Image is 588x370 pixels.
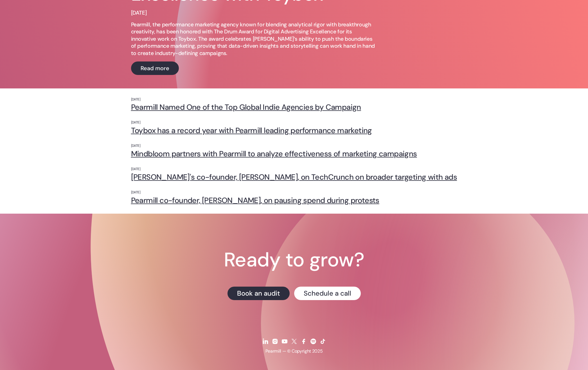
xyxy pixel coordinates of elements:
a: Facebook icon [299,334,308,348]
a: Linkedin icon [261,334,270,348]
img: Facebook icon [300,338,307,345]
a: Tiktok icon [319,334,327,348]
img: Instagram icon [272,338,278,345]
img: Spotify icon [310,338,317,345]
p: [DATE] [131,97,457,102]
p: [DATE] [131,190,457,195]
img: Tiktok icon [319,338,326,345]
a: Book an audit [227,287,290,300]
a: Toybox has a record year with Pearmill leading performance marketing [131,126,457,135]
p: Pearmill, the performance marketing agency known for blending analytical rigor with breakthrough ... [131,21,379,57]
img: Youtube icon [281,338,288,345]
a: Spotify icon [309,334,317,348]
p: [DATE] [131,120,457,125]
a: [PERSON_NAME]'s co-founder, [PERSON_NAME], on TechCrunch on broader targeting with ads [131,173,457,181]
p: [DATE] [131,144,457,148]
a: Youtube icon [280,334,289,348]
a: Read more [131,61,179,75]
p: [DATE] [131,9,147,17]
a: Schedule a call [294,287,361,300]
p: [DATE] [131,167,457,172]
h1: Ready to grow? [224,250,364,270]
a: Instagram icon [271,334,279,348]
a: Mindbloom partners with Pearmill to analyze effectiveness of marketing campaigns [131,149,457,158]
img: Linkedin icon [262,338,269,345]
a: Pearmill Named One of the Top Global Indie Agencies by Campaign [131,103,457,111]
a: Pearmill co-founder, [PERSON_NAME], on pausing spend during protests [131,196,457,205]
p: Pearmill — © Copyright 2025 [265,348,323,354]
